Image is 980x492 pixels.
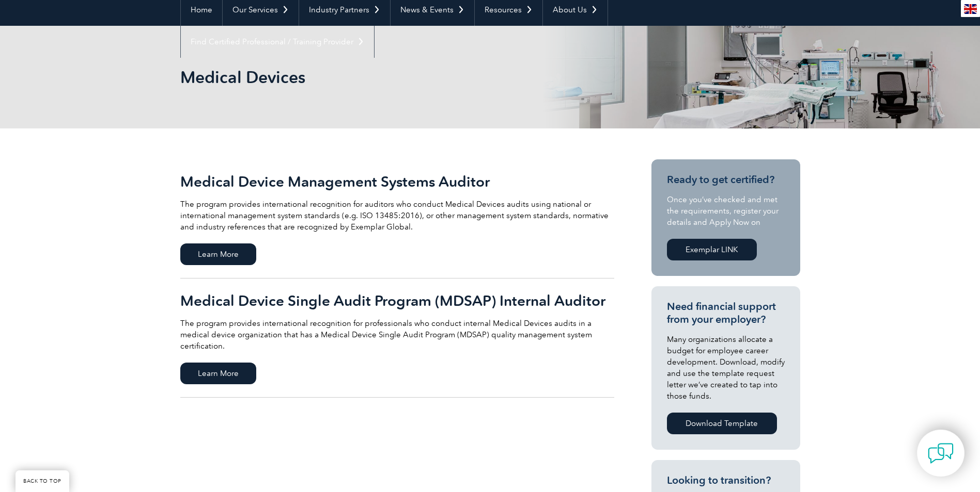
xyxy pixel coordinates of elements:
[180,363,256,384] span: Learn More
[180,278,614,398] a: Medical Device Single Audit Program (MDSAP) Internal Auditor The program provides international r...
[667,300,785,326] h3: Need financial support from your employer?
[667,173,785,186] h3: Ready to get certified?
[180,199,614,233] p: The program provides international recognition for auditors who conduct Medical Devices audits us...
[667,474,785,487] h3: Looking to transition?
[180,318,614,352] p: The program provides international recognition for professionals who conduct internal Medical Dev...
[964,4,977,14] img: en
[15,470,69,492] a: BACK TO TOP
[667,239,757,260] a: Exemplar LINK
[180,67,577,87] h1: Medical Devices
[667,334,785,402] p: Many organizations allocate a budget for employee career development. Download, modify and use th...
[180,173,614,190] h2: Medical Device Management Systems Auditor
[667,413,777,434] a: Download Template
[181,26,374,58] a: Find Certified Professional / Training Provider
[180,243,256,265] span: Learn More
[180,292,614,309] h2: Medical Device Single Audit Program (MDSAP) Internal Auditor
[180,159,614,278] a: Medical Device Management Systems Auditor The program provides international recognition for audi...
[667,194,785,228] p: Once you’ve checked and met the requirements, register your details and Apply Now on
[928,440,954,466] img: contact-chat.png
